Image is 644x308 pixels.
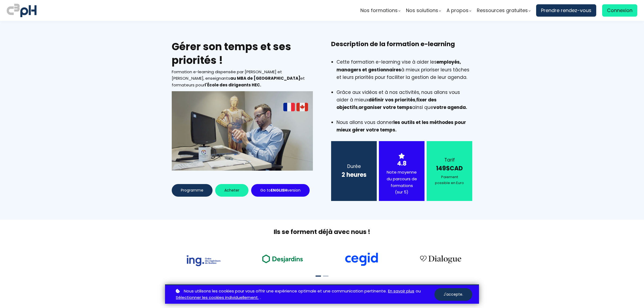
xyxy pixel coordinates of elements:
span: Connexion [607,6,632,14]
img: logo C3PH [7,3,36,18]
strong: 4.8 [397,159,407,168]
button: Go toENGLISHversion [251,184,310,197]
img: 73f878ca33ad2a469052bbe3fa4fd140.png [186,255,221,266]
a: En savoir plus [388,288,414,295]
strong: organiser votre temps [358,104,412,111]
button: J'accepte. [434,288,472,301]
span: Prendre rendez-vous [541,6,591,14]
a: Connexion [602,4,637,17]
div: Durée [338,163,370,170]
span: Nous utilisons les cookies pour vous offrir une expérience optimale et une communication pertinente. [184,288,387,295]
a: Prendre rendez-vous [536,4,596,17]
li: Nous allons vous donner [336,119,472,134]
div: (sur 5) [386,189,418,196]
div: Note moyenne du parcours de formations [386,169,418,196]
span: Programme [181,188,203,193]
h3: Description de la formation e-learning [331,40,472,57]
b: au MBA de [GEOGRAPHIC_DATA] [230,75,300,81]
strong: définir vos priorités [368,97,415,103]
span: Nos formations [360,6,398,14]
span: Nos solutions [406,6,438,14]
div: Paiement possible en Euro [433,174,466,186]
h2: Gérer son temps et ses priorités ! [172,40,313,67]
a: Sélectionner les cookies individuellement. [176,294,259,301]
strong: les outils et les méthodes pour mieux gérer votre temps. [336,119,466,133]
strong: fixer des objectifs [336,97,437,111]
b: 2 heures [342,171,367,179]
li: Grâce aux vidéos et à nos activités, nous allons vous aider à mieux , , ainsi que [336,89,472,119]
button: Programme [172,184,213,197]
span: Ressources gratuites [477,6,528,14]
strong: votre agenda. [433,104,467,111]
strong: 149$CAD [436,164,463,173]
span: Go to version [260,188,301,193]
div: Formation e-learning dispensée par [PERSON_NAME] et [PERSON_NAME], enseignants et formateurs pour [172,69,313,89]
h2: Ils se forment déjà avec nous ! [165,228,479,236]
b: l'École des dirigeants HEC. [205,82,261,88]
img: 4cbfeea6ce3138713587aabb8dcf64fe.png [416,252,465,266]
li: Cette formation e-learning vise à aider les à mieux prioriser leurs tâches et leurs priorités pou... [336,58,472,88]
img: ea49a208ccc4d6e7deb170dc1c457f3b.png [258,251,307,266]
span: Acheter [224,188,239,193]
strong: ENGLISH [271,188,287,193]
img: cdf238afa6e766054af0b3fe9d0794df.png [344,252,379,266]
button: Acheter [215,184,248,197]
span: A propos [447,6,469,14]
strong: employés, managers et gestionnaires [336,59,461,73]
p: ou . [174,288,434,301]
div: Tarif [433,156,466,164]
